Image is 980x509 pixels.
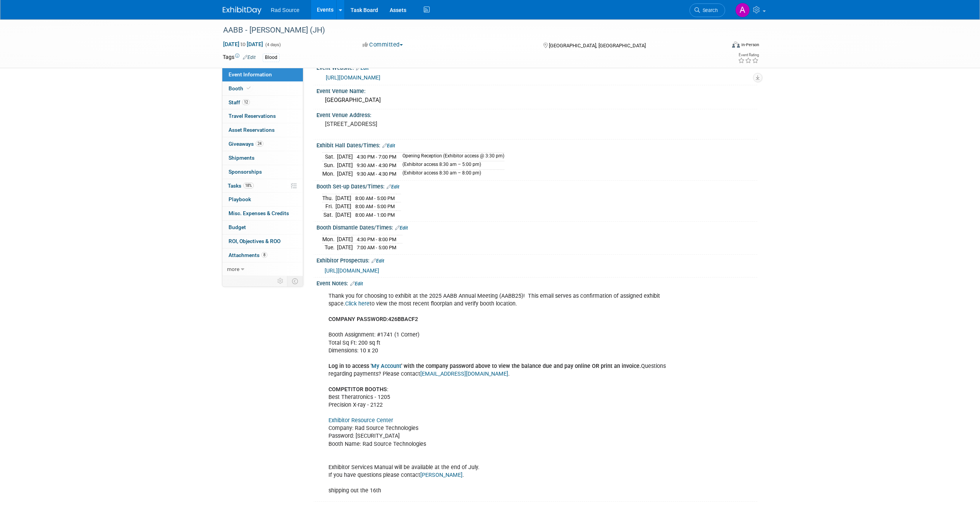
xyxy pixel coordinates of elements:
a: [URL][DOMAIN_NAME] [325,267,379,274]
span: Search [700,7,718,13]
span: 24 [256,141,263,147]
img: Armando Arellano [735,3,750,17]
span: ROI, Objectives & ROO [229,238,280,244]
span: 8:00 AM - 5:00 PM [355,204,395,209]
a: Booth [222,82,303,95]
td: Sat. [322,211,335,219]
span: 9:30 AM - 4:30 PM [357,162,396,168]
a: Travel Reservations [222,109,303,123]
a: Misc. Expenses & Credits [222,207,303,220]
img: ExhibitDay [223,7,261,14]
a: [EMAIL_ADDRESS][DOMAIN_NAME] [420,371,508,377]
td: Tue. [322,243,337,252]
span: [GEOGRAPHIC_DATA], [GEOGRAPHIC_DATA] [549,43,646,48]
td: [DATE] [337,235,353,243]
div: [GEOGRAPHIC_DATA] [322,94,751,106]
div: In-Person [741,42,759,48]
a: Edit [382,143,395,148]
button: Committed [360,41,406,49]
td: Opening Reception (Exhibitor access @ 3:30 pm) [398,153,504,161]
a: Edit [371,258,384,264]
span: Asset Reservations [229,127,275,133]
td: Thu. [322,194,335,202]
span: 9:30 AM - 4:30 PM [357,171,396,177]
div: Exhibitor Prospectus: [316,255,757,265]
span: Travel Reservations [229,113,276,119]
a: Event Information [222,68,303,81]
div: Blood [263,53,280,62]
div: Event Venue Name: [316,85,757,95]
a: Search [689,3,725,17]
a: Attachments8 [222,248,303,262]
a: more [222,262,303,276]
div: Booth Dismantle Dates/Times: [316,222,757,232]
td: Mon. [322,235,337,243]
td: [DATE] [335,202,351,211]
a: Budget [222,221,303,234]
span: 4:30 PM - 8:00 PM [357,236,396,242]
a: [URL][DOMAIN_NAME] [326,74,380,81]
a: Asset Reservations [222,123,303,137]
td: Personalize Event Tab Strip [274,276,287,286]
span: 8:00 AM - 5:00 PM [355,195,395,201]
span: Sponsorships [229,169,262,175]
span: Attachments [229,252,267,258]
div: Exhibit Hall Dates/Times: [316,140,757,150]
div: Event Rating [738,53,759,57]
a: Sponsorships [222,165,303,179]
td: [DATE] [335,211,351,219]
b: 426BBACF2 [388,316,418,323]
td: Tags [223,53,256,62]
a: Playbook [222,193,303,206]
i: Booth reservation complete [247,86,251,90]
b: BOOTHS [365,386,387,393]
td: (Exhibitor access 8:30 am – 5:00 pm) [398,161,504,170]
a: [PERSON_NAME] [420,472,462,478]
span: 4:30 PM - 7:00 PM [357,154,396,160]
a: Exhibitor Resource Center [328,417,393,424]
a: Edit [387,184,399,190]
td: Sun. [322,161,337,170]
span: Giveaways [229,141,263,147]
span: 18% [243,183,254,188]
div: Thank you for choosing to exhibit at the 2025 AABB Annual Meeting (AABB25)! This email serves as ... [323,288,672,499]
td: [DATE] [337,161,353,170]
pre: [STREET_ADDRESS] [325,121,492,128]
a: My Account [371,363,401,369]
td: Fri. [322,202,335,211]
a: Click here [345,300,370,307]
span: Event Information [229,71,272,78]
span: Tasks [228,183,254,189]
td: Mon. [322,169,337,178]
td: (Exhibitor access 8:30 am – 8:00 pm) [398,169,504,178]
td: [DATE] [337,153,353,161]
img: Format-Inperson.png [732,41,740,48]
span: 8:00 AM - 1:00 PM [355,212,395,218]
a: Giveaways24 [222,137,303,151]
td: Toggle Event Tabs [287,276,303,286]
td: [DATE] [335,194,351,202]
div: AABB - [PERSON_NAME] (JH) [220,23,714,37]
span: Budget [229,224,246,230]
td: [DATE] [337,169,353,178]
span: Rad Source [271,7,299,13]
a: Tasks18% [222,179,303,193]
a: Staff12 [222,96,303,109]
div: Event Format [679,40,759,52]
span: [DATE] [DATE] [223,41,263,48]
a: Edit [350,281,363,286]
span: 8 [261,252,267,258]
span: Shipments [229,155,254,161]
span: Playbook [229,196,251,202]
span: 7:00 AM - 5:00 PM [357,245,396,250]
span: to [239,41,247,47]
span: more [227,266,239,272]
span: 12 [242,99,250,105]
span: Booth [229,85,252,91]
div: Event Notes: [316,278,757,288]
div: Event Venue Address: [316,109,757,119]
div: Booth Set-up Dates/Times: [316,181,757,191]
a: Edit [395,225,408,231]
span: (4 days) [265,42,281,47]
